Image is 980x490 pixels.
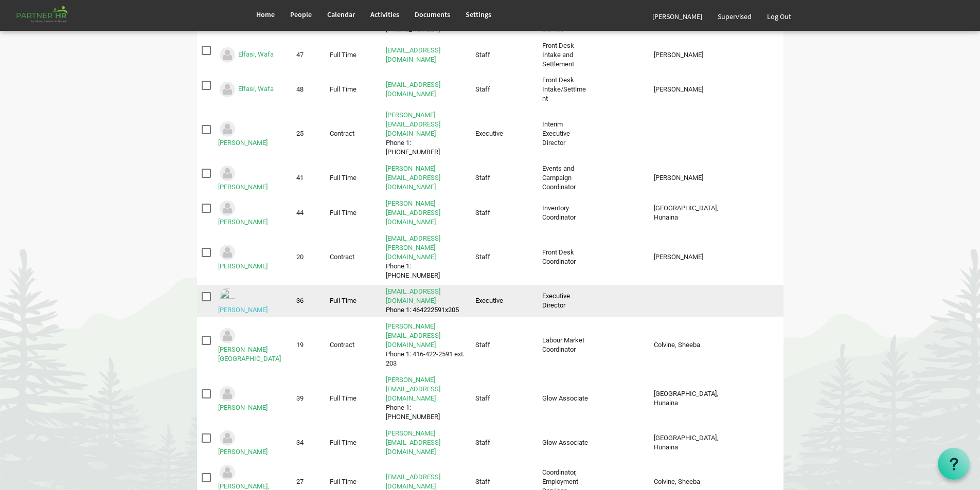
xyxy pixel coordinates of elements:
td: column header Tags [727,232,783,282]
td: column header Tags [727,373,783,424]
td: column header Departments [593,232,649,282]
td: judy@newcircles.caPhone 1: 4164222591 is template cell column header Contact Info [381,108,471,159]
td: mansoor@newcircles.caPhone 1: 4164222591 is template cell column header Contact Info [381,373,471,424]
td: Contract column header Personnel Type [325,320,381,370]
td: Staff column header Position [470,197,537,229]
td: column header Departments [593,285,649,317]
td: Staff column header Position [470,162,537,194]
td: farha.gangani@yahoo.comPhone 1: 416-422-2591 X 200 is template cell column header Contact Info [381,232,471,282]
td: 25 column header ID [292,108,325,159]
td: column header Departments [593,427,649,459]
td: 44 column header ID [292,197,325,229]
td: column header Departments [593,373,649,424]
a: [PERSON_NAME][EMAIL_ADDRESS][DOMAIN_NAME] [386,111,440,137]
span: Settings [466,10,491,19]
td: checkbox [197,108,214,159]
td: Gangani, Farha is template cell column header Full Name [213,232,292,282]
td: mansoor@newcircles.ca is template cell column header Contact Info [381,427,471,459]
td: checkbox [197,427,214,459]
img: Could not locate image [218,164,237,183]
a: [PERSON_NAME] [218,448,268,456]
td: column header Tags [727,162,783,194]
td: Hussaini, Mohammad is template cell column header Full Name [213,427,292,459]
td: wafa@newcircles.ca is template cell column header Contact Info [381,74,471,106]
img: Could not locate image [218,385,237,403]
td: column header Tags [727,197,783,229]
td: Hussaini, Mansoor is template cell column header Full Name [213,373,292,424]
td: Kamran, Hunaina column header Supervisor [649,373,727,424]
td: Full Time column header Personnel Type [325,373,381,424]
td: column header Tags [727,108,783,159]
td: Contract column header Personnel Type [325,232,381,282]
a: [EMAIL_ADDRESS][PERSON_NAME][DOMAIN_NAME] [386,234,440,261]
td: Front Desk Intake/Settlment column header Job Title [538,74,594,106]
td: checkbox [197,197,214,229]
a: [PERSON_NAME][EMAIL_ADDRESS][DOMAIN_NAME] [386,376,440,402]
img: Could not locate image [218,46,237,64]
span: People [290,10,312,19]
td: Full Time column header Personnel Type [325,197,381,229]
td: 41 column header ID [292,162,325,194]
td: column header Tags [727,74,783,106]
td: Staff column header Position [470,320,537,370]
a: [PERSON_NAME] [218,404,268,411]
a: [EMAIL_ADDRESS][DOMAIN_NAME] [386,287,440,304]
td: column header Supervisor [649,285,727,317]
td: Glow Associate column header Job Title [538,373,594,424]
a: [PERSON_NAME][EMAIL_ADDRESS][DOMAIN_NAME] [386,429,440,456]
td: checkbox [197,39,214,71]
td: wafa@newcircles.ca is template cell column header Contact Info [381,39,471,71]
td: russel@newcircles.ca is template cell column header Contact Info [381,197,471,229]
span: Home [256,10,275,19]
td: Kamran, Hunaina column header Supervisor [649,427,727,459]
td: checkbox [197,285,214,317]
td: column header Departments [593,39,649,71]
td: column header Departments [593,108,649,159]
a: [PERSON_NAME] [218,183,268,191]
td: 48 column header ID [292,74,325,106]
td: checkbox [197,320,214,370]
td: checkbox [197,373,214,424]
a: [PERSON_NAME] [645,2,710,31]
td: Fantham, Judy is template cell column header Full Name [213,108,292,159]
td: column header Tags [727,285,783,317]
td: Staff column header Position [470,373,537,424]
td: Elfasi, Wafa is template cell column header Full Name [213,74,292,106]
td: Colvine, Sheeba column header Supervisor [649,320,727,370]
td: 36 column header ID [292,285,325,317]
td: column header Tags [727,427,783,459]
td: Front Desk Coordinator column header Job Title [538,232,594,282]
td: Fantham, Judy column header Supervisor [649,232,727,282]
td: Full Time column header Personnel Type [325,285,381,317]
td: Executive Director column header Job Title [538,285,594,317]
img: Emp-1196fedc-55c2-4b0d-8f8d-09299b0c97ca.png [218,287,237,305]
td: Full Time column header Personnel Type [325,39,381,71]
td: Staff column header Position [470,74,537,106]
td: checkbox [197,74,214,106]
td: phil@newcircles.caPhone 1: 464222591x205 is template cell column header Contact Info [381,285,471,317]
td: Labour Market Coordinator column header Job Title [538,320,594,370]
a: [PERSON_NAME] [218,306,268,314]
td: 34 column header ID [292,427,325,459]
td: column header Departments [593,197,649,229]
span: Activities [370,10,399,19]
img: Could not locate image [218,463,237,482]
td: 47 column header ID [292,39,325,71]
img: Could not locate image [218,199,237,217]
td: column header Departments [593,74,649,106]
td: 19 column header ID [292,320,325,370]
td: Inventory Coordinator column header Job Title [538,197,594,229]
a: [EMAIL_ADDRESS][DOMAIN_NAME] [386,81,440,98]
td: Executive column header Position [470,108,537,159]
td: column header Departments [593,320,649,370]
td: Staff column header Position [470,427,537,459]
td: 39 column header ID [292,373,325,424]
td: Kamran, Hunaina column header Supervisor [649,197,727,229]
td: Elfasi, Wafa is template cell column header Full Name [213,39,292,71]
td: 20 column header ID [292,232,325,282]
a: [PERSON_NAME] [218,262,268,270]
td: Events and Campaign Coordinator column header Job Title [538,162,594,194]
td: kimona@newcircles.caPhone 1: 416-422-2591 ext. 203 is template cell column header Contact Info [381,320,471,370]
td: Full Time column header Personnel Type [325,74,381,106]
td: Gallaza, Russel is template cell column header Full Name [213,197,292,229]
